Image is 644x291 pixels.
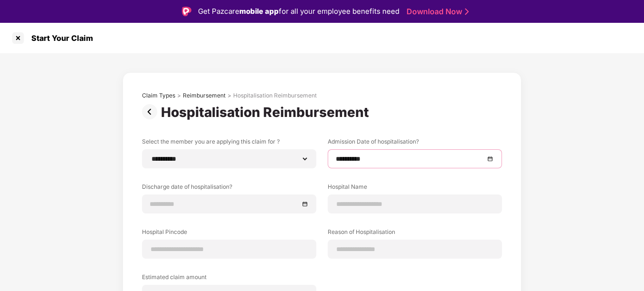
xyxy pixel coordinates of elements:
strong: mobile app [239,7,279,16]
img: svg+xml;base64,PHN2ZyBpZD0iUHJldi0zMngzMiIgeG1sbnM9Imh0dHA6Ly93d3cudzMub3JnLzIwMDAvc3ZnIiB3aWR0aD... [142,104,161,119]
div: Hospitalisation Reimbursement [161,104,373,120]
a: Download Now [407,7,466,17]
div: > [177,92,181,99]
div: Hospitalisation Reimbursement [233,92,317,99]
label: Admission Date of hospitalisation? [328,137,502,149]
div: Start Your Claim [26,33,93,43]
label: Estimated claim amount [142,273,316,285]
img: Logo [182,7,191,16]
div: Reimbursement [183,92,226,99]
img: Stroke [465,7,469,17]
label: Discharge date of hospitalisation? [142,183,316,194]
div: > [227,92,231,99]
div: Get Pazcare for all your employee benefits need [198,6,399,17]
label: Select the member you are applying this claim for ? [142,137,316,149]
label: Hospital Name [328,183,502,194]
div: Claim Types [142,92,175,99]
label: Hospital Pincode [142,228,316,240]
label: Reason of Hospitalisation [328,228,502,240]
